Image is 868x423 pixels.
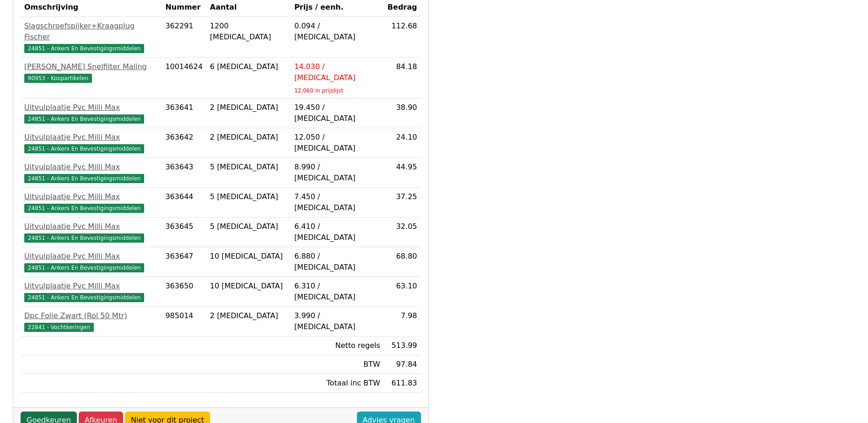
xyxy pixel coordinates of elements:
[210,310,287,321] div: 2 [MEDICAL_DATA]
[210,61,287,72] div: 6 [MEDICAL_DATA]
[294,221,380,243] div: 6.410 / [MEDICAL_DATA]
[294,61,380,83] div: 14.030 / [MEDICAL_DATA]
[384,277,421,307] td: 63.10
[162,58,206,98] td: 10014624
[24,74,92,83] span: 90953 - Koopartikelen
[162,277,206,307] td: 363650
[24,221,158,232] div: Uitvulplaatje Pvc Milli Max
[162,307,206,336] td: 985014
[24,281,158,303] a: Uitvulplaatje Pvc Milli Max24851 - Ankers En Bevestigingsmiddelen
[162,98,206,128] td: 363641
[162,128,206,158] td: 363642
[24,221,158,243] a: Uitvulplaatje Pvc Milli Max24851 - Ankers En Bevestigingsmiddelen
[210,132,287,143] div: 2 [MEDICAL_DATA]
[384,355,421,374] td: 97.84
[210,281,287,292] div: 10 [MEDICAL_DATA]
[162,217,206,247] td: 363645
[294,132,380,154] div: 12.050 / [MEDICAL_DATA]
[384,188,421,217] td: 37.25
[291,336,384,355] td: Netto regels
[210,221,287,232] div: 5 [MEDICAL_DATA]
[24,44,144,53] span: 24851 - Ankers En Bevestigingsmiddelen
[24,281,158,292] div: Uitvulplaatje Pvc Milli Max
[24,174,144,183] span: 24851 - Ankers En Bevestigingsmiddelen
[384,336,421,355] td: 513.99
[24,323,94,332] span: 22841 - Vochtkeringen
[384,128,421,158] td: 24.10
[24,233,144,243] span: 24851 - Ankers En Bevestigingsmiddelen
[24,162,158,173] div: Uitvulplaatje Pvc Milli Max
[210,21,287,43] div: 1200 [MEDICAL_DATA]
[384,98,421,128] td: 38.90
[384,17,421,58] td: 112.68
[24,162,158,184] a: Uitvulplaatje Pvc Milli Max24851 - Ankers En Bevestigingsmiddelen
[210,102,287,113] div: 2 [MEDICAL_DATA]
[24,191,158,202] div: Uitvulplaatje Pvc Milli Max
[294,102,380,124] div: 19.450 / [MEDICAL_DATA]
[291,355,384,374] td: BTW
[210,251,287,262] div: 10 [MEDICAL_DATA]
[162,158,206,188] td: 363643
[294,87,343,94] sub: 12.060 in prijslijst
[294,310,380,332] div: 3.990 / [MEDICAL_DATA]
[24,61,158,83] a: [PERSON_NAME] Snelfilter Maling90953 - Koopartikelen
[24,132,158,154] a: Uitvulplaatje Pvc Milli Max24851 - Ankers En Bevestigingsmiddelen
[291,374,384,393] td: Totaal inc BTW
[24,251,158,273] a: Uitvulplaatje Pvc Milli Max24851 - Ankers En Bevestigingsmiddelen
[24,102,158,124] a: Uitvulplaatje Pvc Milli Max24851 - Ankers En Bevestigingsmiddelen
[162,188,206,217] td: 363644
[384,247,421,277] td: 68.80
[24,114,144,124] span: 24851 - Ankers En Bevestigingsmiddelen
[384,58,421,98] td: 84.18
[294,21,380,43] div: 0.094 / [MEDICAL_DATA]
[384,307,421,336] td: 7.98
[294,281,380,303] div: 6.310 / [MEDICAL_DATA]
[24,61,158,72] div: [PERSON_NAME] Snelfilter Maling
[294,251,380,273] div: 6.880 / [MEDICAL_DATA]
[384,374,421,393] td: 611.83
[294,162,380,184] div: 8.990 / [MEDICAL_DATA]
[24,191,158,213] a: Uitvulplaatje Pvc Milli Max24851 - Ankers En Bevestigingsmiddelen
[162,17,206,58] td: 362291
[210,162,287,173] div: 5 [MEDICAL_DATA]
[24,310,158,321] div: Dpc Folie Zwart (Rol 50 Mtr)
[384,158,421,188] td: 44.95
[294,191,380,213] div: 7.450 / [MEDICAL_DATA]
[24,21,158,43] div: Slagschroefspijker+Kraagplug Fischer
[210,191,287,202] div: 5 [MEDICAL_DATA]
[24,293,144,302] span: 24851 - Ankers En Bevestigingsmiddelen
[24,144,144,153] span: 24851 - Ankers En Bevestigingsmiddelen
[162,247,206,277] td: 363647
[384,217,421,247] td: 32.05
[24,263,144,272] span: 24851 - Ankers En Bevestigingsmiddelen
[24,102,158,113] div: Uitvulplaatje Pvc Milli Max
[24,132,158,143] div: Uitvulplaatje Pvc Milli Max
[24,204,144,213] span: 24851 - Ankers En Bevestigingsmiddelen
[24,21,158,54] a: Slagschroefspijker+Kraagplug Fischer24851 - Ankers En Bevestigingsmiddelen
[24,251,158,262] div: Uitvulplaatje Pvc Milli Max
[24,310,158,332] a: Dpc Folie Zwart (Rol 50 Mtr)22841 - Vochtkeringen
